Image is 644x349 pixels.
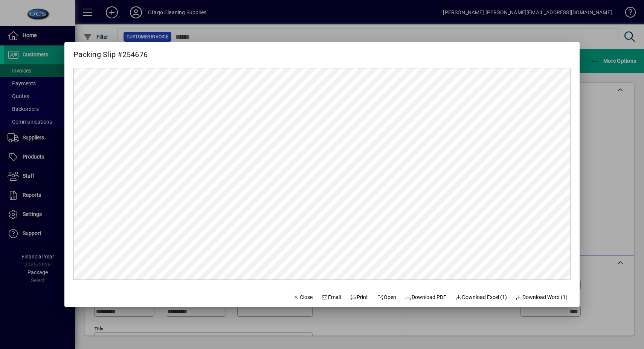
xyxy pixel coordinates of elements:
button: Close [290,290,316,304]
span: Download Excel (1) [455,293,507,301]
a: Download PDF [402,290,450,304]
span: Print [350,293,368,301]
button: Download Excel (1) [452,290,510,304]
button: Print [347,290,371,304]
span: Download PDF [405,293,447,301]
a: Open [374,290,399,304]
h2: Packing Slip #254676 [64,42,157,60]
span: Download Word (1) [516,293,568,301]
span: Close [293,293,313,301]
button: Email [319,290,344,304]
button: Download Word (1) [513,290,571,304]
span: Email [322,293,341,301]
span: Open [377,293,396,301]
